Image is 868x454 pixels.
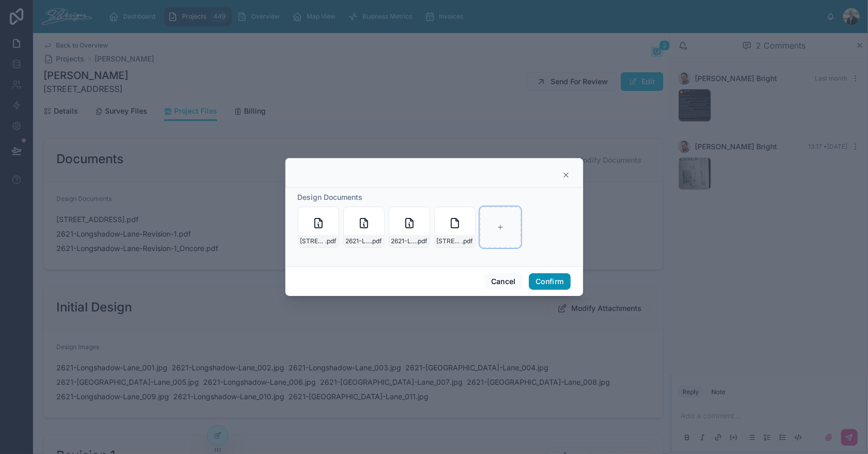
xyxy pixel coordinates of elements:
span: 2621-Longshadow-Lane-Revision-1 [346,237,371,245]
span: [STREET_ADDRESS] [300,237,326,245]
span: .pdf [462,237,473,245]
span: .pdf [326,237,337,245]
span: .pdf [371,237,382,245]
button: Cancel [484,273,523,290]
span: Design Documents [298,193,363,201]
span: [STREET_ADDRESS] [437,237,462,245]
span: 2621-Longshadow-Lane-Revision-1_Oncore [391,237,417,245]
button: Confirm [529,273,570,290]
span: .pdf [417,237,428,245]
